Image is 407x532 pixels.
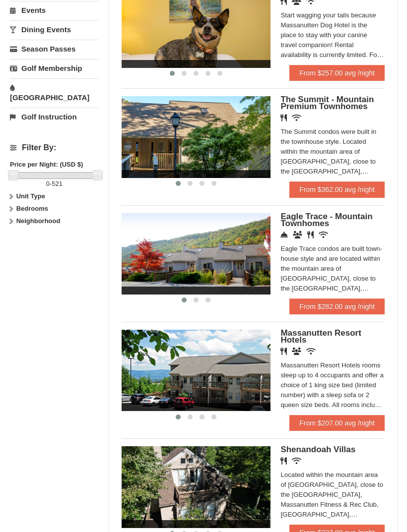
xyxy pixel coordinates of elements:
i: Conference Facilities [293,231,302,238]
strong: Unit Type [16,192,45,200]
a: From $282.00 avg /night [289,298,385,314]
i: Wireless Internet (free) [319,231,328,238]
a: Season Passes [10,40,99,58]
label: - [10,179,99,189]
div: The Summit condos were built in the townhouse style. Located within the mountain area of [GEOGRAP... [280,127,385,177]
a: Dining Events [10,20,99,39]
a: From $362.00 avg /night [289,181,385,197]
span: Massanutten Resort Hotels [280,328,361,345]
i: Restaurant [280,348,287,355]
i: Restaurant [280,114,287,121]
div: Start wagging your tails because Massanutten Dog Hotel is the place to stay with your canine trav... [280,10,385,60]
span: Eagle Trace - Mountain Townhomes [280,212,372,228]
span: 521 [52,180,63,187]
span: The Summit - Mountain Premium Townhomes [280,95,374,111]
a: [GEOGRAPHIC_DATA] [10,78,99,107]
i: Restaurant [280,457,287,465]
span: Shenandoah Villas [280,445,355,454]
strong: Bedrooms [16,205,48,212]
strong: Neighborhood [16,217,61,225]
a: Events [10,1,99,19]
a: Golf Membership [10,59,99,77]
i: Wireless Internet (free) [306,348,316,355]
i: Restaurant [307,231,314,238]
span: 0 [46,180,50,187]
h4: Filter By: [10,143,99,152]
a: Golf Instruction [10,108,99,126]
a: From $207.00 avg /night [289,415,385,431]
i: Wireless Internet (free) [292,457,301,465]
i: Concierge Desk [280,231,288,238]
div: Eagle Trace condos are built town-house style and are located within the mountain area of [GEOGRA... [280,244,385,294]
div: Located within the mountain area of [GEOGRAPHIC_DATA], close to the [GEOGRAPHIC_DATA], Massanutte... [280,470,385,520]
div: Massanutten Resort Hotels rooms sleep up to 4 occupants and offer a choice of 1 king size bed (li... [280,360,385,410]
i: Wireless Internet (free) [292,114,301,121]
strong: Price per Night: (USD $) [10,161,83,168]
i: Banquet Facilities [292,348,301,355]
a: From $257.00 avg /night [289,65,385,81]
